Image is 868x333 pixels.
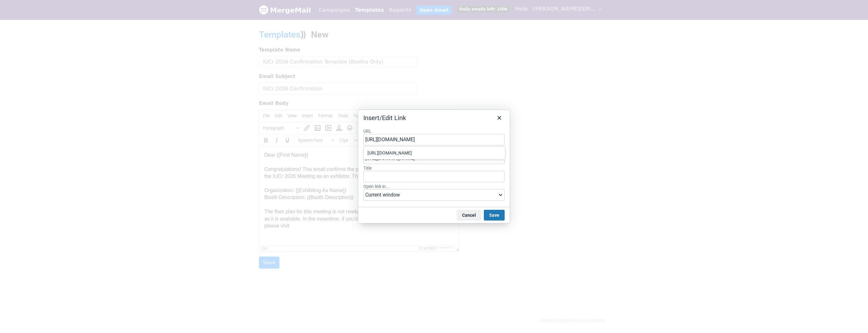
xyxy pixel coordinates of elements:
div: Congratulations! This email confirms the participation of {{Exhibiting As Name}} at the IUCr 2026... [5,12,195,83]
label: URL [363,128,505,134]
button: Save [484,210,505,221]
button: Cancel [457,210,481,221]
div: Insert/Edit Link [363,114,406,122]
label: Open link in... [363,184,505,189]
body: Dear {{First Name}} [5,5,195,83]
div: https://www.iucr2026.org/ [364,148,505,158]
button: Close [494,112,505,123]
div: [URL][DOMAIN_NAME] [367,149,502,157]
label: Title [363,165,505,171]
iframe: Chat Widget [836,303,868,333]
